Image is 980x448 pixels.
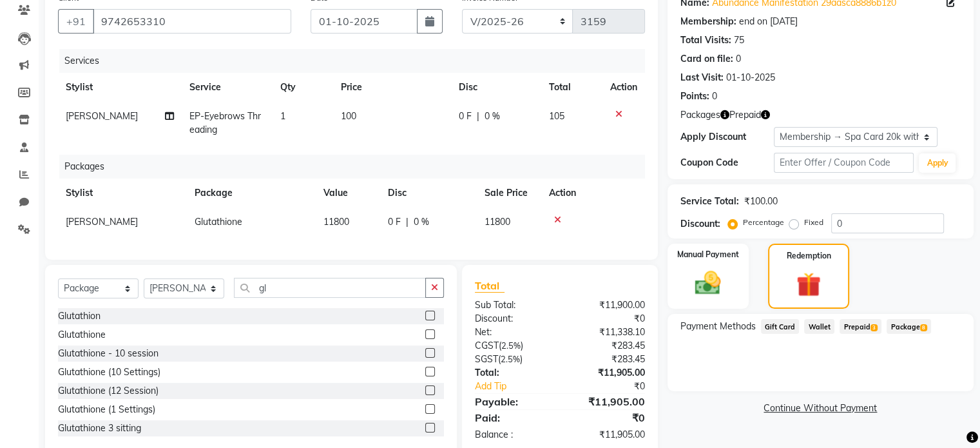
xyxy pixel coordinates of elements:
div: end on [DATE] [739,15,798,28]
th: Disc [380,179,477,208]
th: Action [602,73,645,102]
div: 0 [712,90,717,103]
span: | [406,215,408,229]
div: ₹283.45 [560,353,655,366]
span: 3 [870,324,878,332]
label: Percentage [743,217,784,228]
span: Gift Card [761,319,800,334]
div: 75 [734,34,744,47]
span: 2.5% [501,354,520,364]
span: SGST [475,353,498,365]
th: Stylist [58,73,182,102]
span: 105 [549,110,564,122]
span: 2.5% [501,340,521,351]
span: 11800 [485,216,510,228]
img: _gift.svg [789,269,829,300]
span: Wallet [804,319,834,334]
span: 0 % [414,215,429,229]
span: Package [887,319,931,334]
div: Service Total: [680,195,739,208]
span: Glutathione [195,216,242,228]
span: 100 [341,110,356,122]
span: 8 [920,324,927,332]
span: Payment Methods [680,320,756,333]
th: Disc [451,73,541,102]
span: 0 % [485,110,500,123]
div: ₹11,905.00 [560,428,655,442]
div: Membership: [680,15,736,28]
span: Prepaid [729,108,761,122]
div: Coupon Code [680,156,774,170]
div: Total: [465,366,560,380]
div: Card on file: [680,52,733,66]
div: Paid: [465,410,560,425]
div: 0 [736,52,741,66]
div: Glutathione (10 Settings) [58,365,160,379]
div: ₹11,905.00 [560,366,655,380]
label: Manual Payment [677,249,739,260]
span: 1 [280,110,285,122]
span: Total [475,279,504,293]
span: 11800 [323,216,349,228]
div: Packages [59,155,655,179]
span: [PERSON_NAME] [66,216,138,228]
button: +91 [58,9,94,34]
div: Apply Discount [680,130,774,144]
div: Glutathion [58,309,101,323]
div: ₹283.45 [560,339,655,353]
div: ₹11,338.10 [560,326,655,339]
span: Packages [680,108,720,122]
th: Price [333,73,451,102]
span: | [477,110,479,123]
img: _cash.svg [687,268,729,298]
div: ₹11,905.00 [560,394,655,409]
th: Service [182,73,273,102]
th: Qty [273,73,333,102]
th: Package [187,179,316,208]
div: Discount: [465,312,560,326]
div: ( ) [465,353,560,366]
span: CGST [475,340,499,351]
div: ₹0 [560,312,655,326]
th: Action [541,179,645,208]
th: Stylist [58,179,187,208]
div: Services [59,49,655,73]
div: Points: [680,90,709,103]
th: Sale Price [477,179,541,208]
input: Enter Offer / Coupon Code [774,153,914,173]
div: Discount: [680,217,720,231]
div: Last Visit: [680,71,724,84]
input: Search [234,278,426,298]
div: Glutathione - 10 session [58,347,159,360]
div: ₹100.00 [744,195,778,208]
input: Search by Name/Mobile/Email/Code [93,9,291,34]
th: Total [541,73,602,102]
div: 01-10-2025 [726,71,775,84]
span: [PERSON_NAME] [66,110,138,122]
div: Glutathione 3 sitting [58,422,141,435]
div: Glutathione (1 Settings) [58,403,155,416]
div: Balance : [465,428,560,442]
label: Fixed [804,217,823,228]
div: Net: [465,326,560,339]
div: Sub Total: [465,298,560,312]
a: Continue Without Payment [670,402,971,415]
button: Apply [919,153,956,173]
th: Value [316,179,380,208]
div: Glutathione (12 Session) [58,384,159,398]
span: 0 F [388,215,401,229]
div: Glutathione [58,328,106,342]
span: EP-Eyebrows Threading [189,110,261,135]
div: Total Visits: [680,34,731,47]
span: 0 F [459,110,472,123]
span: Prepaid [840,319,881,334]
label: Redemption [787,250,831,262]
div: ₹11,900.00 [560,298,655,312]
div: ₹0 [575,380,654,393]
div: ₹0 [560,410,655,425]
div: ( ) [465,339,560,353]
a: Add Tip [465,380,575,393]
div: Payable: [465,394,560,409]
